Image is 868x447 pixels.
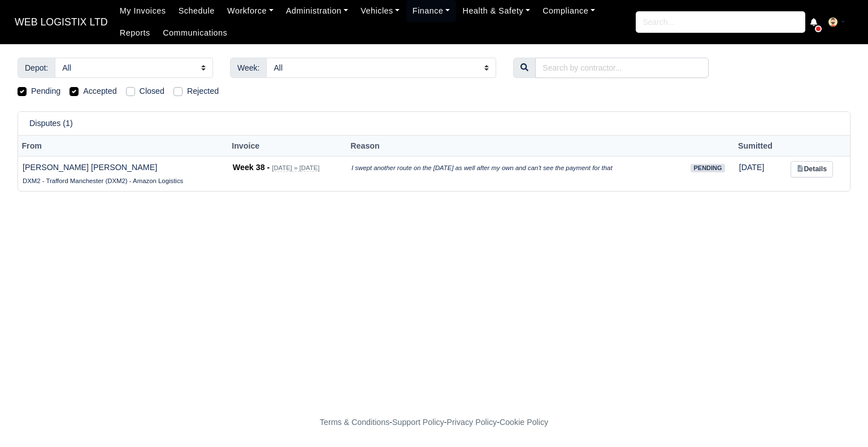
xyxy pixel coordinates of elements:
[112,416,756,429] div: - - -
[83,85,116,98] label: Accepted
[535,58,709,78] input: Search by contractor...
[18,156,228,191] td: [PERSON_NAME] [PERSON_NAME]
[114,22,157,44] a: Reports
[228,136,347,157] th: Invoice
[500,418,548,427] a: Cookie Policy
[791,161,833,177] a: Details
[187,85,219,98] label: Rejected
[18,136,228,157] th: From
[23,177,183,184] small: DXM2 - Trafford Manchester (DXM2) - Amazon Logistics
[320,418,389,427] a: Terms & Conditions
[157,22,234,44] a: Communications
[351,164,613,171] i: I swept another route on the [DATE] as well after my own and can't see the payment for that
[18,58,55,78] span: Depot:
[447,418,497,427] a: Privacy Policy
[140,85,164,98] label: Closed
[636,11,805,33] input: Search...
[347,136,681,157] th: Reason
[392,418,444,427] a: Support Policy
[9,11,114,33] a: WEB LOGISTIX LTD
[233,163,320,172] a: Week 38 - [DATE] » [DATE]
[739,163,765,172] span: 13 hours ago
[233,163,270,172] strong: Week 38 -
[691,164,724,172] span: pending
[272,164,319,172] small: [DATE] » [DATE]
[29,119,73,128] h6: Disputes (1)
[230,58,267,78] span: Week:
[31,85,60,98] label: Pending
[735,136,786,157] th: Sumitted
